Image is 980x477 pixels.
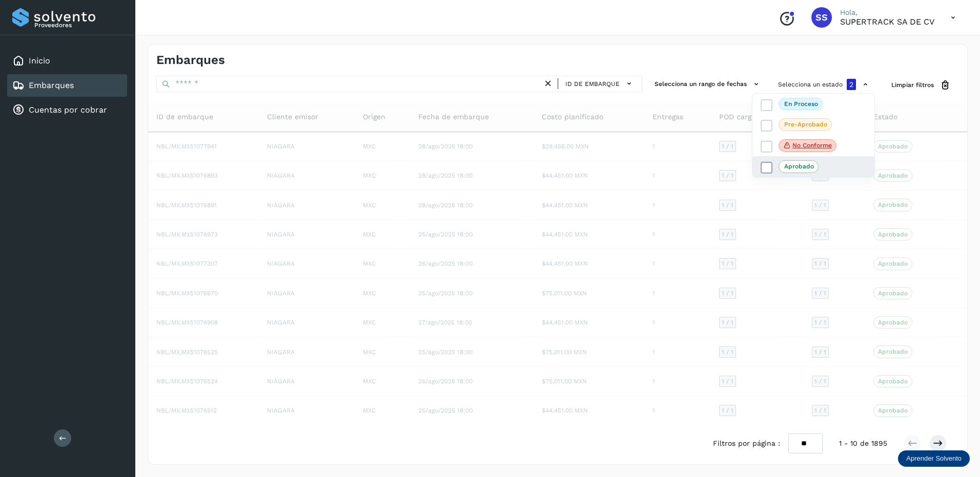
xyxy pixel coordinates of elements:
a: Inicio [29,56,50,66]
p: Pre-Aprobado [784,121,827,128]
p: No conforme [792,142,832,149]
p: Aprender Solvento [906,454,962,463]
a: Cuentas por cobrar [29,105,107,115]
div: Inicio [7,50,127,72]
p: En proceso [784,100,818,107]
p: Proveedores [34,21,123,29]
div: Embarques [7,74,127,97]
div: Aprender Solvento [898,450,970,467]
p: Aprobado [784,163,814,170]
div: Cuentas por cobrar [7,99,127,121]
a: Embarques [29,80,74,90]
